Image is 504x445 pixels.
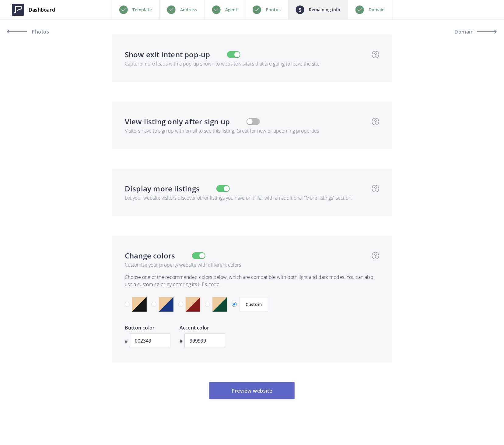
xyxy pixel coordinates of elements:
h4: Display more listings [125,183,200,194]
img: question [372,118,379,125]
p: Capture more leads with a pop-up shown to website visitors that are going to leave the site [125,60,379,67]
img: question [372,185,379,192]
button: Preview website [209,382,295,399]
input: Enter HEX code [184,333,225,348]
img: question [372,51,379,58]
div: Custom [239,297,268,311]
img: question [372,252,379,259]
p: Address [180,6,197,13]
p: Visitors have to sign up with email to see this listing. Great for new or upcoming properties [125,127,379,134]
h4: View listing only after sign up [125,116,230,127]
p: Photos [266,6,281,13]
p: Choose one of the recommended colors below, which are compatible with both light and dark modes. ... [125,273,379,288]
h4: Show exit intent pop-up [125,49,210,60]
label: Button color [125,324,170,333]
a: Photos [7,24,62,39]
p: Let your website visitors discover other listings you have on Pillar with an additional “More lis... [125,194,379,201]
label: Accent color [180,324,225,333]
span: Domain [454,29,474,34]
span: Dashboard [29,6,55,13]
a: Dashboard [7,1,60,19]
span: Photos [30,29,49,34]
p: Agent [226,6,238,13]
p: Customise your property website with different colors [125,261,379,269]
h4: Change colors [125,250,175,261]
p: # [180,337,183,344]
p: Remaining info [309,6,341,13]
p: Template [133,6,152,13]
p: Domain [369,6,385,13]
button: Domain [442,24,497,39]
p: # [125,337,128,344]
input: Enter HEX code [130,333,170,348]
